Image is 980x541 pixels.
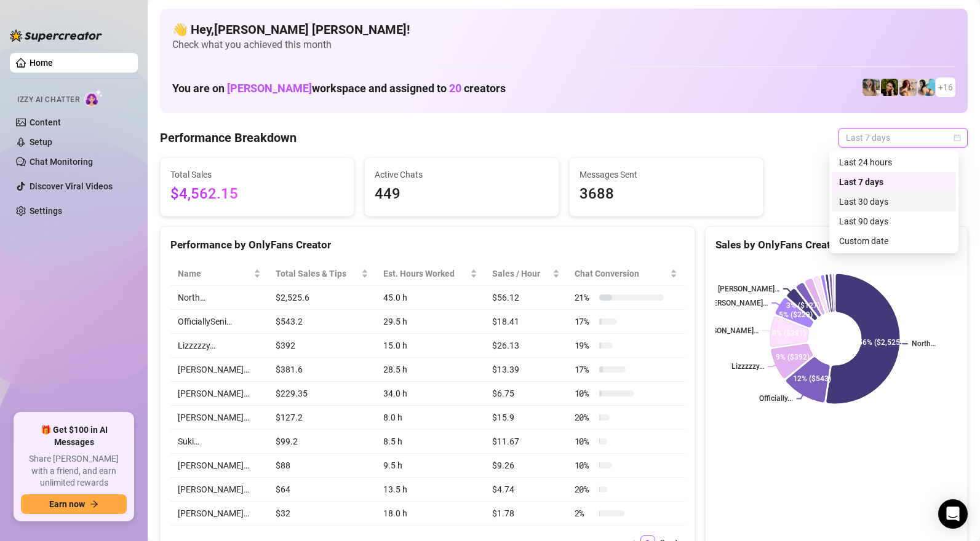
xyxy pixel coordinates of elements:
[575,339,594,352] span: 19 %
[731,363,764,371] text: Lizzzzzy…
[580,168,753,181] span: Messages Sent
[268,262,376,286] th: Total Sales & Tips
[376,502,485,526] td: 18.0 h
[268,502,376,526] td: $32
[706,299,768,307] text: [PERSON_NAME]…
[30,181,113,191] a: Discover Viral Videos
[575,435,594,448] span: 10 %
[268,382,376,406] td: $229.35
[268,286,376,310] td: $2,525.6
[178,267,251,280] span: Name
[30,137,52,147] a: Setup
[170,478,268,502] td: [PERSON_NAME]…
[170,406,268,430] td: [PERSON_NAME]…
[832,172,956,192] div: Last 7 days
[485,310,567,334] td: $18.41
[485,430,567,454] td: $11.67
[170,358,268,382] td: [PERSON_NAME]…
[376,358,485,382] td: 28.5 h
[172,82,506,95] h1: You are on workspace and assigned to creators
[21,424,127,448] span: 🎁 Get $100 in AI Messages
[268,334,376,358] td: $392
[376,406,485,430] td: 8.0 h
[170,502,268,526] td: [PERSON_NAME]…
[376,454,485,478] td: 9.5 h
[376,478,485,502] td: 13.5 h
[30,157,93,167] a: Chat Monitoring
[172,38,955,52] span: Check what you achieved this month
[899,79,917,96] img: North (@northnattfree)
[376,430,485,454] td: 8.5 h
[375,183,548,206] span: 449
[492,267,550,280] span: Sales / Hour
[862,79,880,96] img: emilylou (@emilyylouu)
[10,30,102,42] img: logo-BBDzfeDw.svg
[575,291,594,304] span: 21 %
[485,262,567,286] th: Sales / Hour
[170,454,268,478] td: [PERSON_NAME]…
[268,478,376,502] td: $64
[839,175,949,189] div: Last 7 days
[449,82,461,95] span: 20
[268,310,376,334] td: $543.2
[485,334,567,358] td: $26.13
[575,267,667,280] span: Chat Conversion
[17,94,79,106] span: Izzy AI Chatter
[718,285,779,293] text: [PERSON_NAME]…
[160,129,297,146] h4: Performance Breakdown
[575,507,594,520] span: 2 %
[170,183,344,206] span: $4,562.15
[839,215,949,228] div: Last 90 days
[846,128,960,147] span: Last 7 days
[227,82,312,95] span: [PERSON_NAME]
[84,89,103,107] img: AI Chatter
[485,406,567,430] td: $15.9
[376,334,485,358] td: 15.0 h
[30,58,53,68] a: Home
[485,478,567,502] td: $4.74
[832,192,956,211] div: Last 30 days
[954,134,961,141] span: calendar
[485,454,567,478] td: $9.26
[276,267,359,280] span: Total Sales & Tips
[485,382,567,406] td: $6.75
[575,315,594,328] span: 17 %
[697,326,759,335] text: [PERSON_NAME]…
[881,79,898,96] img: playfuldimples (@playfuldimples)
[376,382,485,406] td: 34.0 h
[49,499,85,509] span: Earn now
[268,406,376,430] td: $127.2
[912,340,936,349] text: North…
[90,500,98,508] span: arrow-right
[268,358,376,382] td: $381.6
[918,79,935,96] img: North (@northnattvip)
[170,237,685,253] div: Performance by OnlyFans Creator
[268,430,376,454] td: $99.2
[832,152,956,172] div: Last 24 hours
[375,168,548,181] span: Active Chats
[580,183,753,206] span: 3688
[30,206,62,216] a: Settings
[832,211,956,231] div: Last 90 days
[839,195,949,208] div: Last 30 days
[383,267,468,280] div: Est. Hours Worked
[170,286,268,310] td: North…
[575,387,594,400] span: 10 %
[485,502,567,526] td: $1.78
[759,395,793,403] text: Officially...
[715,237,957,253] div: Sales by OnlyFans Creator
[575,363,594,376] span: 17 %
[938,499,968,529] div: Open Intercom Messenger
[832,231,956,251] div: Custom date
[839,234,949,248] div: Custom date
[575,411,594,424] span: 20 %
[170,262,268,286] th: Name
[21,453,127,489] span: Share [PERSON_NAME] with a friend, and earn unlimited rewards
[567,262,685,286] th: Chat Conversion
[172,21,955,38] h4: 👋 Hey, [PERSON_NAME] [PERSON_NAME] !
[30,117,61,127] a: Content
[485,358,567,382] td: $13.39
[938,81,953,94] span: + 16
[170,334,268,358] td: Lizzzzzy…
[839,156,949,169] div: Last 24 hours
